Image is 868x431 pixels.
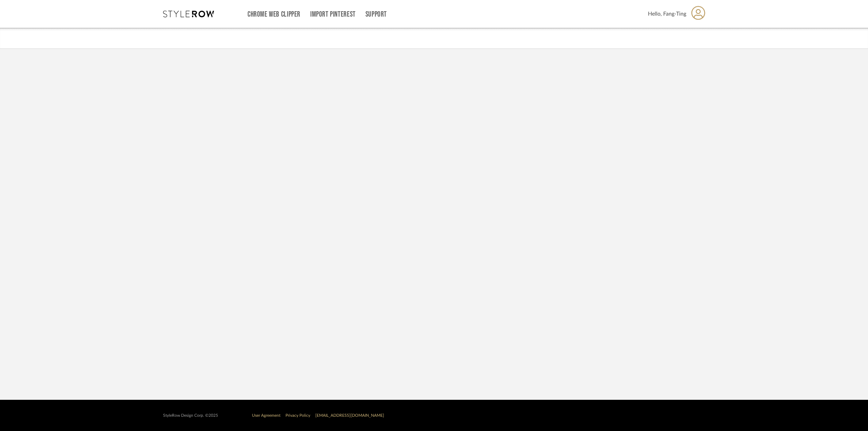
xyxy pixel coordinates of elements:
[163,413,218,418] div: StyleRow Design Corp. ©2025
[366,12,387,17] a: Support
[648,10,686,18] span: Hello, Fang-Ting
[315,413,384,417] a: [EMAIL_ADDRESS][DOMAIN_NAME]
[310,12,356,17] a: Import Pinterest
[285,413,310,417] a: Privacy Policy
[252,413,280,417] a: User Agreement
[248,12,300,17] a: Chrome Web Clipper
